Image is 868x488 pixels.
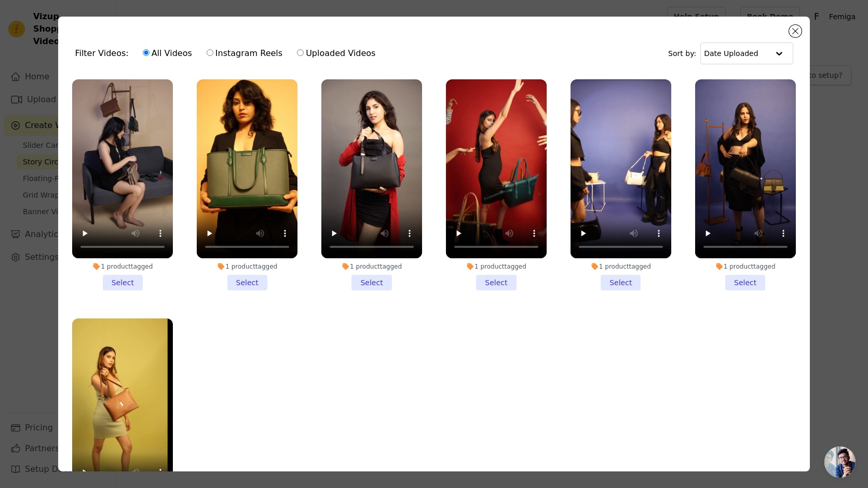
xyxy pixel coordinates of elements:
label: All Videos [142,47,193,60]
div: Sort by: [668,43,793,64]
label: Uploaded Videos [296,47,376,60]
div: Open chat [824,447,856,478]
div: 1 product tagged [695,262,796,271]
label: Instagram Reels [206,47,283,60]
div: 1 product tagged [72,262,173,271]
div: Filter Videos: [75,41,381,65]
div: 1 product tagged [446,262,547,271]
div: 1 product tagged [571,262,671,271]
div: 1 product tagged [321,262,422,271]
div: 1 product tagged [197,262,297,271]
